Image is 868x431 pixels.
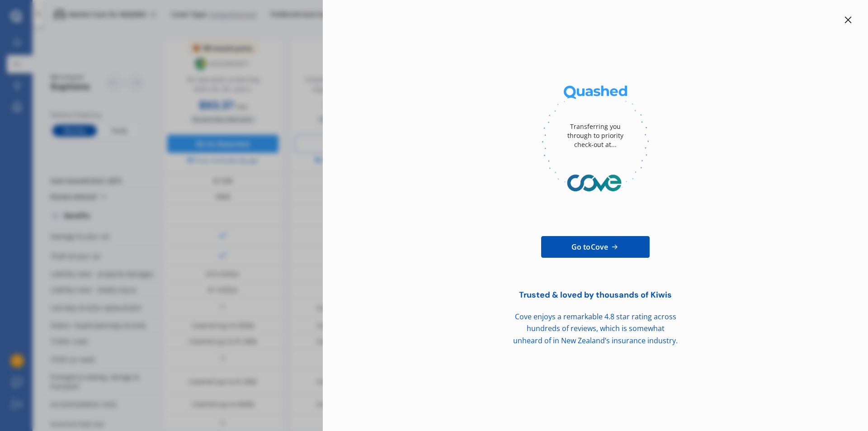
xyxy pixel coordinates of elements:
div: Cove enjoys a remarkable 4.8 star rating across hundreds of reviews, which is somewhat unheard of... [496,311,695,347]
img: Cove.webp [542,163,649,204]
div: Transferring you through to priority check-out at... [559,109,632,163]
div: Trusted & loved by thousands of Kiwis [496,290,695,300]
a: Go toCove [541,236,650,258]
span: Go to Cove [571,242,608,252]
